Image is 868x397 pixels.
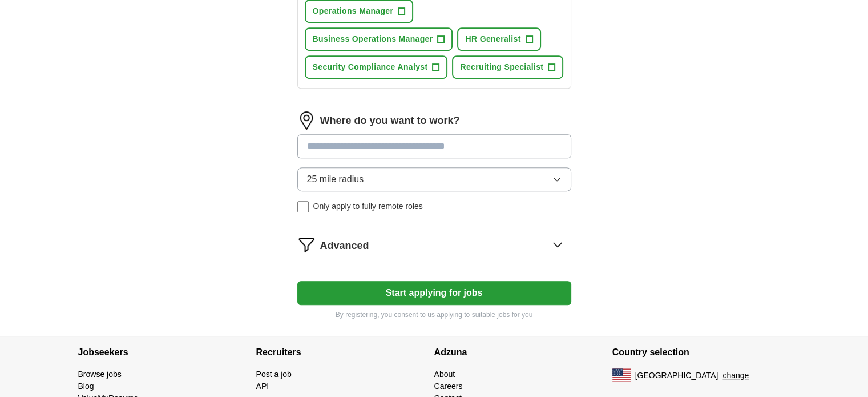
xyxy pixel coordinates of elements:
[305,55,448,79] button: Security Compliance Analyst
[460,61,543,73] span: Recruiting Specialist
[297,167,571,191] button: 25 mile radius
[256,370,292,379] a: Post a job
[307,173,364,186] span: 25 mile radius
[297,310,571,320] p: By registering, you consent to us applying to suitable jobs for you
[452,55,563,79] button: Recruiting Specialist
[256,382,269,391] a: API
[313,200,423,212] span: Only apply to fully remote roles
[434,370,455,379] a: About
[635,370,718,382] span: [GEOGRAPHIC_DATA]
[78,382,94,391] a: Blog
[78,370,122,379] a: Browse jobs
[320,238,369,254] span: Advanced
[297,235,316,254] img: filter
[612,368,631,382] img: US flag
[297,281,571,305] button: Start applying for jobs
[297,111,316,130] img: location.png
[305,27,453,51] button: Business Operations Manager
[313,61,428,73] span: Security Compliance Analyst
[457,27,540,51] button: HR Generalist
[313,5,394,17] span: Operations Manager
[722,370,749,382] button: change
[612,336,790,368] h4: Country selection
[465,33,520,45] span: HR Generalist
[320,113,460,129] label: Where do you want to work?
[297,201,309,212] input: Only apply to fully remote roles
[434,382,463,391] a: Careers
[313,33,433,45] span: Business Operations Manager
